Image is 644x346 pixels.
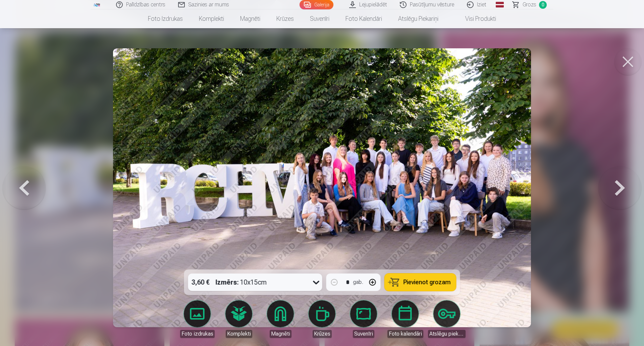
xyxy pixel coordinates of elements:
[191,9,232,28] a: Komplekti
[216,278,239,287] strong: Izmērs :
[387,330,423,338] div: Foto kalendāri
[353,278,363,286] div: gab.
[226,330,252,338] div: Komplekti
[446,9,504,28] a: Visi produkti
[268,9,302,28] a: Krūzes
[386,300,424,338] a: Foto kalendāri
[345,300,382,338] a: Suvenīri
[178,300,216,338] a: Foto izdrukas
[428,330,466,338] div: Atslēgu piekariņi
[404,279,451,285] span: Pievienot grozam
[390,9,446,28] a: Atslēgu piekariņi
[262,300,299,338] a: Magnēti
[523,1,536,9] span: Grozs
[353,330,374,338] div: Suvenīri
[188,274,213,291] div: 3,60 €
[270,330,291,338] div: Magnēti
[220,300,258,338] a: Komplekti
[216,274,267,291] div: 10x15cm
[539,1,547,9] span: 0
[140,9,191,28] a: Foto izdrukas
[313,330,332,338] div: Krūzes
[93,3,101,7] img: /fa1
[302,9,337,28] a: Suvenīri
[337,9,390,28] a: Foto kalendāri
[428,300,466,338] a: Atslēgu piekariņi
[303,300,341,338] a: Krūzes
[180,330,215,338] div: Foto izdrukas
[385,274,456,291] button: Pievienot grozam
[232,9,268,28] a: Magnēti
